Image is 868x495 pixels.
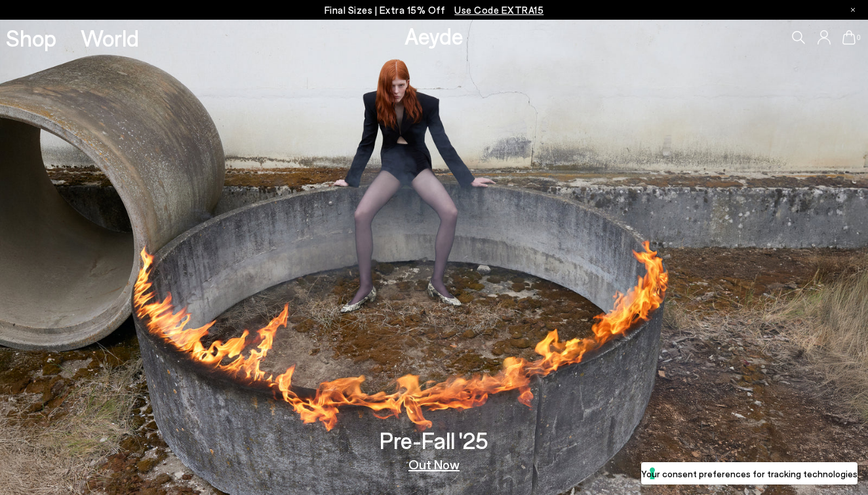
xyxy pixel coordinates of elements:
[641,467,858,481] label: Your consent preferences for tracking technologies
[404,22,464,49] a: Aeyde
[856,34,862,41] span: 0
[408,458,460,471] a: Out Now
[325,2,544,18] p: Final Sizes | Extra 15% Off
[454,4,543,16] span: Navigate to /collections/ss25-final-sizes
[641,462,858,484] button: Your consent preferences for tracking technologies
[81,26,139,49] a: World
[842,30,856,45] a: 0
[6,26,56,49] a: Shop
[380,429,488,452] h3: Pre-Fall '25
